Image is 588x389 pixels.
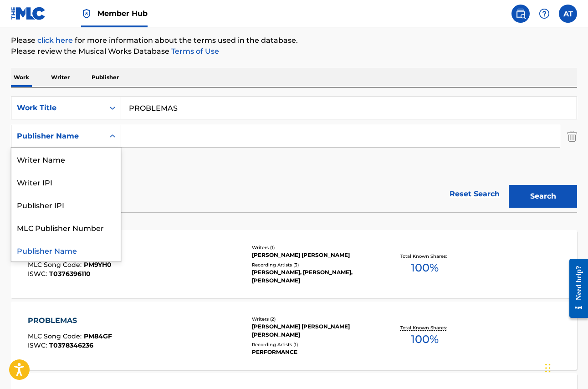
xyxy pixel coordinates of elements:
[89,68,122,87] p: Publisher
[11,239,121,261] div: Publisher Name
[445,184,504,204] a: Reset Search
[411,331,439,348] span: 100 %
[545,354,551,382] div: Glisser
[567,125,577,148] img: Delete Criterion
[400,324,449,331] p: Total Known Shares:
[169,47,219,56] a: Terms of Use
[28,315,112,326] div: PROBLEMAS
[400,253,449,260] p: Total Known Shares:
[11,35,577,46] p: Please for more information about the terms used in the database.
[11,216,121,239] div: MLC Publisher Number
[84,332,112,340] span: PM84GF
[411,260,439,276] span: 100 %
[252,261,378,268] div: Recording Artists ( 3 )
[17,131,99,142] div: Publisher Name
[11,97,577,212] form: Search Form
[252,244,378,251] div: Writers ( 1 )
[515,8,526,19] img: search
[252,251,378,259] div: [PERSON_NAME] [PERSON_NAME]
[252,348,378,356] div: PERFORMANCE
[542,345,588,389] iframe: Chat Widget
[49,341,93,349] span: T0378346236
[509,185,577,208] button: Search
[11,68,32,87] p: Work
[252,316,378,322] div: Writers ( 2 )
[535,5,553,23] div: Help
[49,270,91,278] span: T0376396110
[84,261,112,269] span: PM9YH0
[11,230,577,298] a: PROBLEMASMLC Song Code:PM9YH0ISWC:T0376396110Writers (1)[PERSON_NAME] [PERSON_NAME]Recording Arti...
[81,8,92,19] img: Top Rightsholder
[252,322,378,339] div: [PERSON_NAME] [PERSON_NAME] [PERSON_NAME]
[562,251,588,326] iframe: Resource Center
[11,7,46,20] img: MLC Logo
[252,341,378,348] div: Recording Artists ( 1 )
[28,270,49,278] span: ISWC :
[97,8,148,19] span: Member Hub
[559,5,577,23] div: User Menu
[17,102,99,113] div: Work Title
[28,341,49,349] span: ISWC :
[11,193,121,216] div: Publisher IPI
[252,268,378,285] div: [PERSON_NAME], [PERSON_NAME], [PERSON_NAME]
[11,148,121,170] div: Writer Name
[539,8,550,19] img: help
[511,5,530,23] a: Public Search
[28,261,84,269] span: MLC Song Code :
[11,302,577,370] a: PROBLEMASMLC Song Code:PM84GFISWC:T0378346236Writers (2)[PERSON_NAME] [PERSON_NAME] [PERSON_NAME]...
[11,46,577,57] p: Please review the Musical Works Database
[37,36,73,45] a: click here
[542,345,588,389] div: Widget de chat
[48,68,72,87] p: Writer
[28,332,84,340] span: MLC Song Code :
[11,170,121,193] div: Writer IPI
